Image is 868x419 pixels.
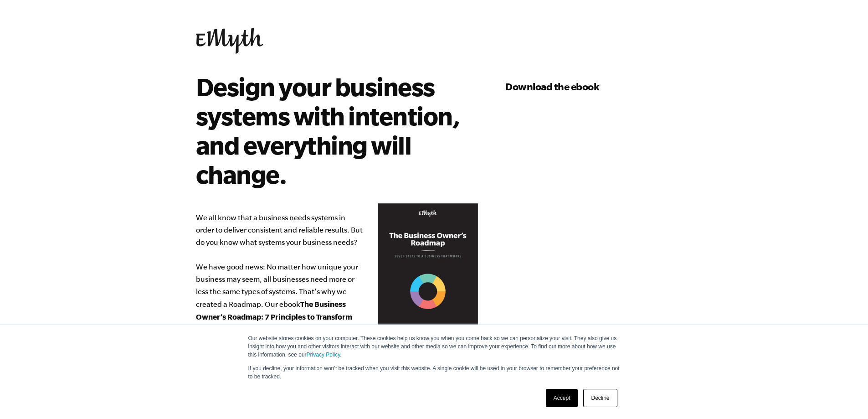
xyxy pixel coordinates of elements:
b: The Business Owner’s Roadmap: 7 Principles to Transform Your Business and Take Back Your Life [196,300,352,334]
p: If you decline, your information won’t be tracked when you visit this website. A single cookie wi... [248,364,620,381]
a: Privacy Policy [307,352,340,358]
img: EMyth [196,28,263,54]
a: Accept [546,389,578,407]
a: Decline [583,389,617,407]
img: Business Owners Roadmap Cover [378,203,478,333]
p: We all know that a business needs systems in order to deliver consistent and reliable results. Bu... [196,212,478,373]
h2: Design your business systems with intention, and everything will change. [196,72,465,189]
p: Our website stores cookies on your computer. These cookies help us know you when you come back so... [248,334,620,359]
h3: Download the ebook [505,79,672,94]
